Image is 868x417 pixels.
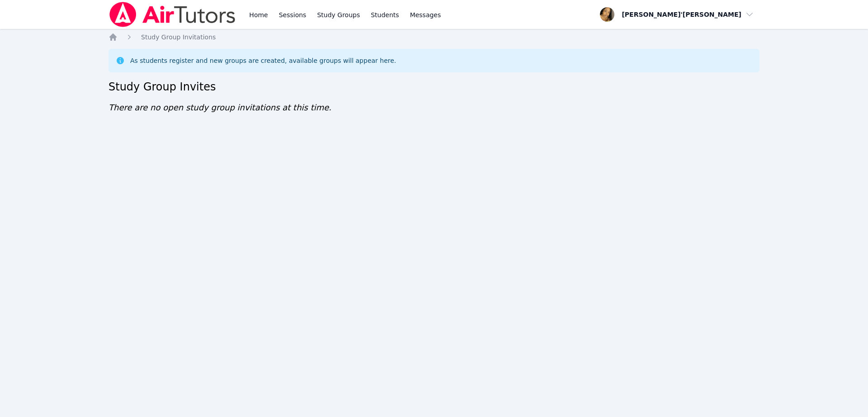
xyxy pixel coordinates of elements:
[108,80,759,94] h2: Study Group Invites
[130,56,396,65] div: As students register and new groups are created, available groups will appear here.
[108,33,759,42] nav: Breadcrumb
[141,33,216,41] span: Study Group Invitations
[108,2,236,27] img: Air Tutors
[141,33,216,42] a: Study Group Invitations
[108,103,331,112] span: There are no open study group invitations at this time.
[410,10,441,19] span: Messages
